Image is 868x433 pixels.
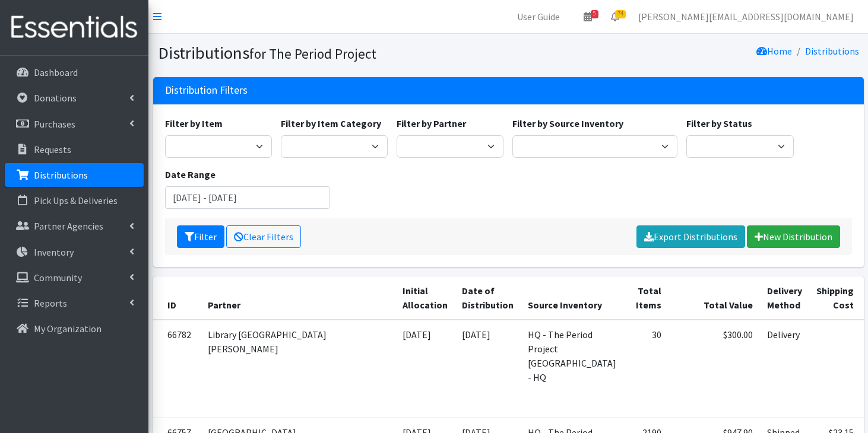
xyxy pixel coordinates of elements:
p: Dashboard [34,66,78,78]
input: January 1, 2011 - December 31, 2011 [165,186,330,209]
th: Total Items [623,276,669,320]
a: Home [756,45,792,57]
th: Delivery Method [760,276,809,320]
a: Donations [5,86,144,110]
h1: Distributions [158,43,504,63]
a: Community [5,266,144,289]
label: Filter by Status [686,116,752,130]
td: 30 [623,320,669,418]
span: 74 [615,10,626,18]
td: HQ - The Period Project [GEOGRAPHIC_DATA] - HQ [521,320,623,418]
td: Library [GEOGRAPHIC_DATA][PERSON_NAME] [201,320,395,418]
a: New Distribution [747,225,840,248]
p: Reports [34,297,67,309]
label: Filter by Source Inventory [512,116,623,130]
small: for The Period Project [249,45,376,62]
label: Filter by Item [165,116,223,130]
label: Filter by Partner [397,116,466,130]
td: 66782 [153,320,201,418]
a: User Guide [508,5,569,28]
td: Delivery [760,320,809,418]
a: 5 [574,5,601,28]
p: Pick Ups & Deliveries [34,195,118,206]
a: Distributions [5,163,144,187]
button: Filter [177,225,224,248]
a: [PERSON_NAME][EMAIL_ADDRESS][DOMAIN_NAME] [629,5,863,28]
p: Partner Agencies [34,220,103,232]
span: 5 [591,10,598,18]
label: Filter by Item Category [281,116,381,130]
td: [DATE] [455,320,521,418]
a: Requests [5,138,144,161]
th: Partner [201,276,395,320]
th: ID [153,276,201,320]
th: Date of Distribution [455,276,521,320]
td: [DATE] [395,320,455,418]
a: Inventory [5,240,144,264]
a: Purchases [5,112,144,136]
a: Dashboard [5,61,144,84]
img: HumanEssentials [5,8,144,47]
th: Total Value [669,276,760,320]
p: Purchases [34,118,75,130]
label: Date Range [165,167,216,182]
th: Initial Allocation [395,276,455,320]
td: $300.00 [669,320,760,418]
p: My Organization [34,323,102,335]
a: Partner Agencies [5,214,144,238]
th: Source Inventory [521,276,623,320]
a: My Organization [5,317,144,340]
a: Export Distributions [636,225,745,248]
a: Reports [5,291,144,315]
a: Pick Ups & Deliveries [5,189,144,212]
p: Inventory [34,246,74,258]
p: Requests [34,144,71,155]
p: Community [34,272,82,284]
p: Donations [34,92,77,104]
h3: Distribution Filters [165,84,248,97]
a: 74 [601,5,629,28]
th: Shipping Cost [809,276,861,320]
a: Distributions [805,45,859,57]
a: Clear Filters [226,225,301,248]
p: Distributions [34,169,88,181]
